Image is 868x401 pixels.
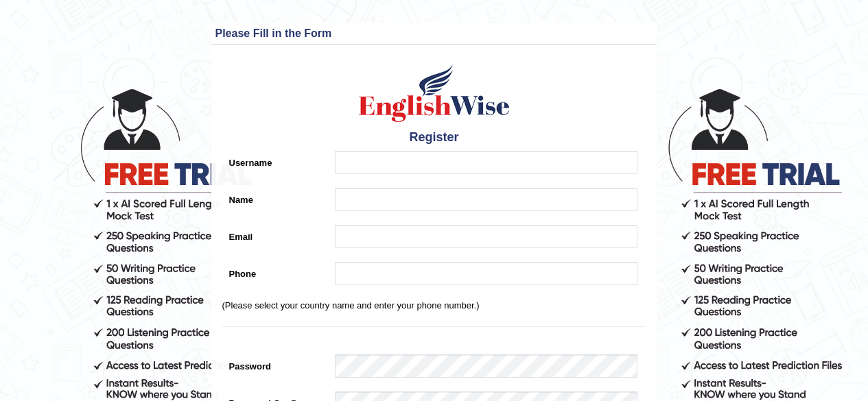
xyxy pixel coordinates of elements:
[222,188,329,206] label: Name
[222,131,646,145] h4: Register
[222,225,329,243] label: Email
[222,299,646,312] p: (Please select your country name and enter your phone number.)
[215,27,653,40] h3: Please Fill in the Form
[222,262,329,280] label: Phone
[222,354,329,373] label: Password
[222,151,329,169] label: Username
[356,62,513,124] img: Logo of English Wise create a new account for intelligent practice with AI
